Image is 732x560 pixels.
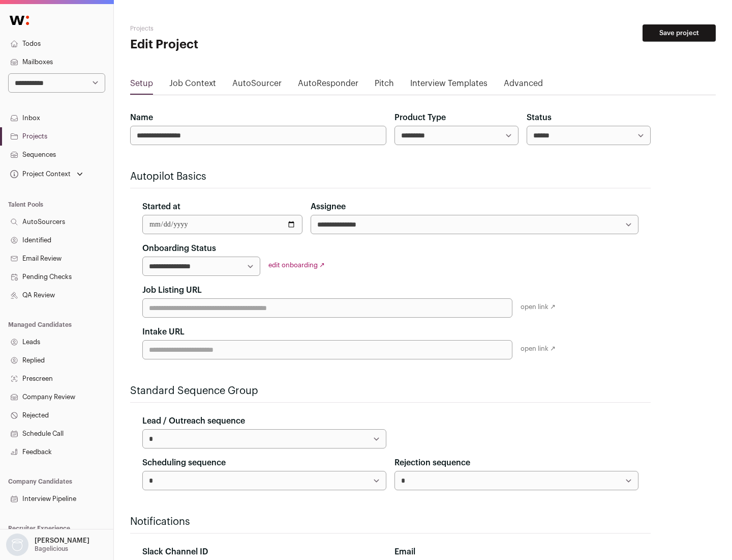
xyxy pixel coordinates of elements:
[504,77,543,94] a: Advanced
[8,170,71,178] div: Project Context
[232,77,282,94] a: AutoSourcer
[4,10,35,31] img: Wellfound
[130,515,651,529] h2: Notifications
[130,24,325,33] h2: Projects
[311,201,346,213] label: Assignee
[35,545,68,553] p: Bagelicious
[6,534,28,556] img: nopic.png
[142,326,185,338] label: Intake URL
[142,457,226,469] label: Scheduling sequence
[142,284,202,296] label: Job Listing URL
[298,77,358,94] a: AutoResponder
[394,111,446,124] label: Product Type
[8,167,85,181] button: Open dropdown
[142,546,208,558] label: Slack Channel ID
[130,384,651,398] h2: Standard Sequence Group
[130,111,153,124] label: Name
[130,170,651,184] h2: Autopilot Basics
[375,77,394,94] a: Pitch
[35,537,89,545] p: [PERSON_NAME]
[169,77,216,94] a: Job Context
[394,546,638,558] div: Email
[394,457,470,469] label: Rejection sequence
[142,201,180,213] label: Started at
[4,534,91,556] button: Open dropdown
[130,37,325,53] h1: Edit Project
[130,77,153,94] a: Setup
[142,415,245,427] label: Lead / Outreach sequence
[410,77,487,94] a: Interview Templates
[142,242,216,255] label: Onboarding Status
[643,24,716,42] button: Save project
[268,262,325,268] a: edit onboarding ↗
[527,111,552,124] label: Status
